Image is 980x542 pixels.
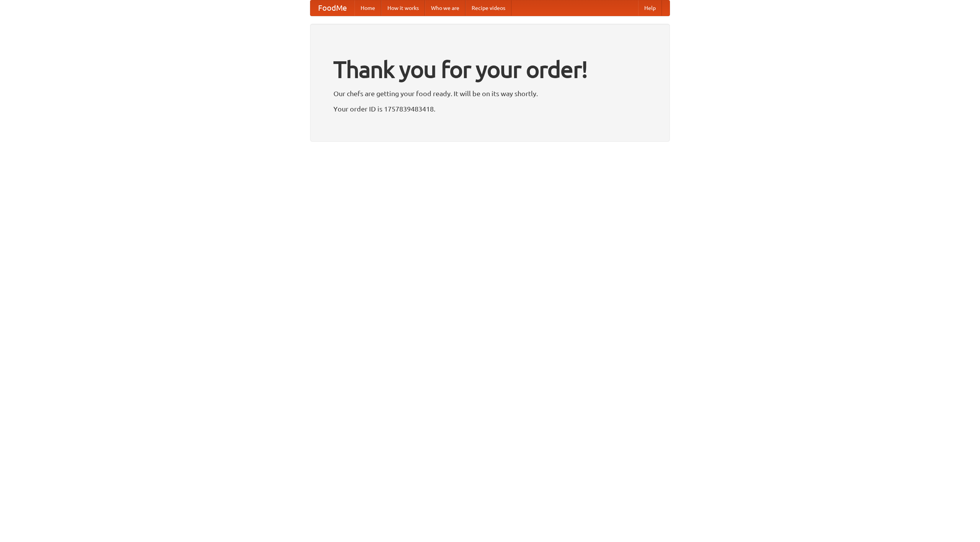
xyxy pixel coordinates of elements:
a: Recipe videos [465,0,511,16]
a: How it works [381,0,425,16]
a: Home [354,0,381,16]
a: Help [638,0,662,16]
a: Who we are [425,0,465,16]
h1: Thank you for your order! [333,51,647,88]
p: Our chefs are getting your food ready. It will be on its way shortly. [333,88,647,99]
a: FoodMe [310,0,354,16]
p: Your order ID is 1757839483418. [333,103,647,115]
